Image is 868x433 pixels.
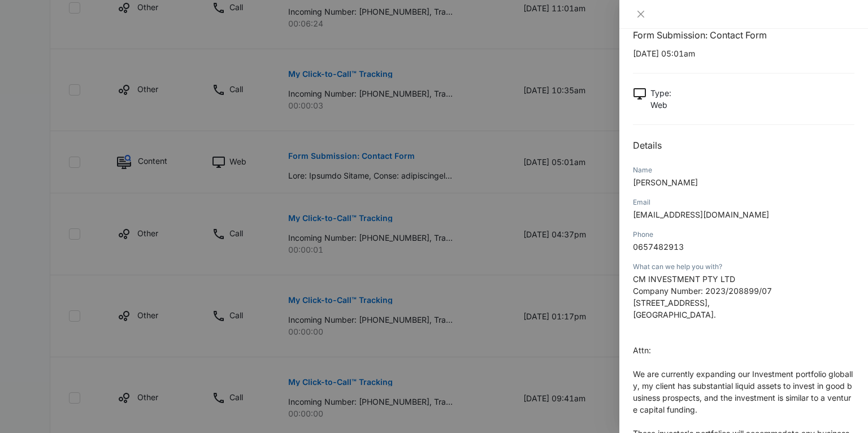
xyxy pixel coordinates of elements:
[633,28,854,42] h1: Form Submission: Contact Form
[650,87,671,99] p: Type :
[18,29,27,38] img: website_grey.svg
[633,165,854,175] div: Name
[633,242,684,252] span: 0657482913
[43,67,101,74] div: Domain Overview
[636,10,645,19] span: close
[31,66,40,75] img: tab_domain_overview_orange.svg
[633,230,854,240] div: Phone
[633,274,735,284] span: CM INVESTMENT PTY LTD
[32,18,55,27] div: v 4.0.25
[633,369,853,414] span: We are currently expanding our Investment portfolio globally, my client has substantial liquid as...
[633,345,651,355] span: Attn:
[18,18,27,27] img: logo_orange.svg
[650,99,671,111] p: Web
[112,66,121,75] img: tab_keywords_by_traffic_grey.svg
[29,29,124,38] div: Domain: [DOMAIN_NAME]
[633,197,854,207] div: Email
[633,47,854,59] p: [DATE] 05:01am
[633,210,769,219] span: [EMAIL_ADDRESS][DOMAIN_NAME]
[125,67,190,74] div: Keywords by Traffic
[633,310,716,319] span: [GEOGRAPHIC_DATA].
[633,138,854,152] h2: Details
[633,298,710,308] span: [STREET_ADDRESS],
[633,262,854,272] div: What can we help you with?
[633,177,698,187] span: [PERSON_NAME]
[633,286,772,296] span: Company Number: 2023/208899/07
[633,9,649,19] button: Close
